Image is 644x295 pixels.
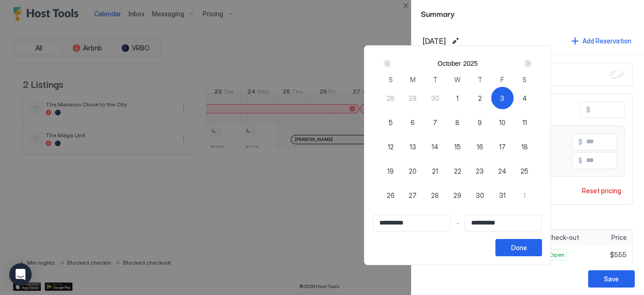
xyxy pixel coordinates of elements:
[514,160,536,182] button: 25
[454,142,461,152] span: 15
[521,166,528,176] span: 25
[410,75,416,84] span: M
[500,75,504,84] span: F
[386,190,394,200] span: 26
[523,190,526,200] span: 1
[9,263,32,286] div: Open Intercom Messenger
[463,60,478,67] button: 2025
[411,118,415,127] span: 6
[521,142,528,152] span: 18
[476,166,484,176] span: 23
[387,142,393,152] span: 12
[499,118,506,127] span: 10
[424,111,446,133] button: 7
[469,135,491,158] button: 16
[424,135,446,158] button: 14
[469,111,491,133] button: 9
[456,219,459,227] span: -
[446,111,469,133] button: 8
[499,142,506,152] span: 17
[477,142,483,152] span: 16
[410,142,416,152] span: 13
[388,75,392,84] span: S
[522,75,527,84] span: S
[453,190,461,200] span: 29
[433,118,437,127] span: 7
[500,93,504,103] span: 3
[382,58,394,69] button: Prev
[491,160,514,182] button: 24
[379,184,402,206] button: 26
[495,239,542,256] button: Done
[469,87,491,109] button: 2
[499,190,506,200] span: 31
[446,87,469,109] button: 1
[476,190,484,200] span: 30
[446,184,469,206] button: 29
[498,166,507,176] span: 24
[514,135,536,158] button: 18
[424,160,446,182] button: 21
[402,160,424,182] button: 20
[386,93,394,103] span: 28
[387,166,394,176] span: 19
[424,184,446,206] button: 28
[478,93,482,103] span: 2
[514,111,536,133] button: 11
[431,93,439,103] span: 30
[388,118,392,127] span: 5
[379,160,402,182] button: 19
[478,75,482,84] span: T
[438,60,461,67] button: October
[522,118,527,127] span: 11
[454,166,461,176] span: 22
[521,58,534,69] button: Next
[432,142,438,152] span: 14
[455,118,459,127] span: 8
[431,190,439,200] span: 28
[454,75,460,84] span: W
[514,87,536,109] button: 4
[465,215,541,231] input: Input Field
[379,87,402,109] button: 28
[446,135,469,158] button: 15
[379,135,402,158] button: 12
[522,93,527,103] span: 4
[432,166,438,176] span: 21
[409,93,417,103] span: 29
[478,118,482,127] span: 9
[511,243,527,253] div: Done
[446,160,469,182] button: 22
[491,111,514,133] button: 10
[379,111,402,133] button: 5
[402,87,424,109] button: 29
[402,135,424,158] button: 13
[469,184,491,206] button: 30
[373,215,450,231] input: Input Field
[433,75,438,84] span: T
[402,111,424,133] button: 6
[491,184,514,206] button: 31
[491,135,514,158] button: 17
[491,87,514,109] button: 3
[424,87,446,109] button: 30
[409,166,417,176] span: 20
[409,190,417,200] span: 27
[469,160,491,182] button: 23
[402,184,424,206] button: 27
[456,93,459,103] span: 1
[514,184,536,206] button: 1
